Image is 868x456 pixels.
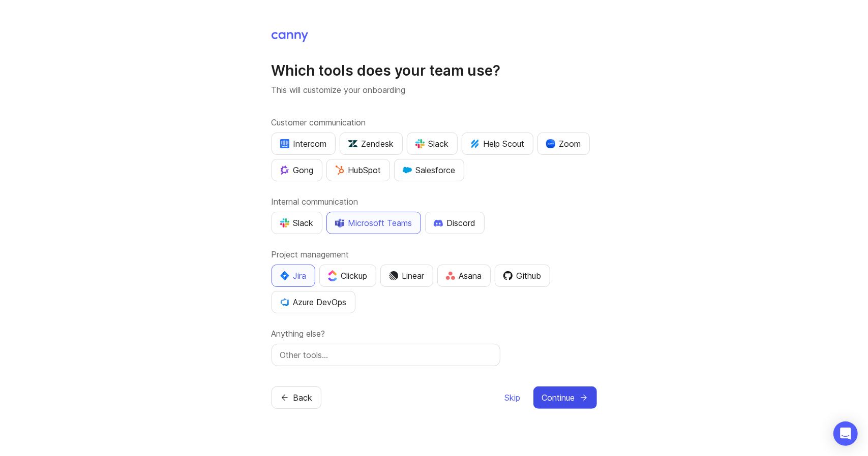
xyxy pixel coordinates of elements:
[272,265,315,287] button: Jira
[415,138,449,150] div: Slack
[280,164,314,176] div: Gong
[319,265,376,287] button: Clickup
[546,138,581,150] div: Zoom
[446,270,482,282] div: Asana
[434,217,476,229] div: Discord
[272,196,597,208] label: Internal communication
[380,265,433,287] button: Linear
[280,138,327,150] div: Intercom
[335,164,381,176] div: HubSpot
[272,84,597,96] p: This will customize your onboarding
[280,139,289,148] img: eRR1duPH6fQxdnSV9IruPjCimau6md0HxlPR81SIPROHX1VjYjAN9a41AAAAAElFTkSuQmCC
[348,138,394,150] div: Zendesk
[280,217,314,229] div: Slack
[470,139,480,148] img: kV1LT1TqjqNHPtRK7+FoaplE1qRq1yqhg056Z8K5Oc6xxgIuf0oNQ9LelJqbcyPisAf0C9LDpX5UIuAAAAAElFTkSuQmCC
[293,392,313,404] span: Back
[425,212,485,234] button: Discord
[280,271,289,280] img: svg+xml;base64,PHN2ZyB4bWxucz0iaHR0cDovL3d3dy53My5vcmcvMjAwMC9zdmciIHZpZXdCb3g9IjAgMCA0MC4zNDMgND...
[437,265,491,287] button: Asana
[505,392,521,404] span: Skip
[335,218,344,227] img: D0GypeOpROL5AAAAAElFTkSuQmCC
[537,133,590,155] button: Zoom
[348,139,357,148] img: UniZRqrCPz6BHUWevMzgDJ1FW4xaGg2egd7Chm8uY0Al1hkDyjqDa8Lkk0kDEdqKkBok+T4wfoD0P0o6UMciQ8AAAAASUVORK...
[504,386,521,409] button: Skip
[272,159,322,181] button: Gong
[328,270,368,282] div: Clickup
[328,270,337,281] img: j83v6vj1tgY2AAAAABJRU5ErkJggg==
[403,164,456,176] div: Salesforce
[326,212,421,234] button: Microsoft Teams
[280,166,289,175] img: qKnp5cUisfhcFQGr1t296B61Fm0WkUVwBZaiVE4uNRmEGBFetJMz8xGrgPHqF1mLDIG816Xx6Jz26AFmkmT0yuOpRCAR7zRpG...
[272,116,597,128] label: Customer communication
[272,386,321,409] button: Back
[403,166,412,175] img: GKxMRLiRsgdWqxrdBeWfGK5kaZ2alx1WifDSa2kSTsK6wyJURKhUuPoQRYzjholVGzT2A2owx2gHwZoyZHHCYJ8YNOAZj3DSg...
[389,271,398,280] img: Dm50RERGQWO2Ei1WzHVviWZlaLVriU9uRN6E+tIr91ebaDbMKKPDpFbssSuEG21dcGXkrKsuOVPwCeFJSFAIOxgiKgL2sFHRe...
[542,392,575,404] span: Continue
[280,218,289,227] img: WIAAAAASUVORK5CYII=
[272,248,597,260] label: Project management
[503,270,542,282] div: Github
[546,139,555,148] img: xLHbn3khTPgAAAABJRU5ErkJggg==
[280,298,289,307] img: YKcwp4sHBXAAAAAElFTkSuQmCC
[503,271,513,280] img: 0D3hMmx1Qy4j6AAAAAElFTkSuQmCC
[407,133,458,155] button: Slack
[833,421,858,446] div: Open Intercom Messenger
[272,133,336,155] button: Intercom
[434,219,443,226] img: +iLplPsjzba05dttzK064pds+5E5wZnCVbuGoLvBrYdmEPrXTzGo7zG60bLEREEjvOjaG9Saez5xsOEAbxBwOP6dkea84XY9O...
[470,138,525,150] div: Help Scout
[326,159,390,181] button: HubSpot
[272,291,355,313] button: Azure DevOps
[335,166,344,175] img: G+3M5qq2es1si5SaumCnMN47tP1CvAZneIVX5dcx+oz+ZLhv4kfP9DwAAAABJRU5ErkJggg==
[335,217,412,229] div: Microsoft Teams
[446,272,455,280] img: Rf5nOJ4Qh9Y9HAAAAAElFTkSuQmCC
[389,270,425,282] div: Linear
[280,349,492,361] input: Other tools…
[415,139,425,148] img: WIAAAAASUVORK5CYII=
[340,133,403,155] button: Zendesk
[272,212,322,234] button: Slack
[272,328,597,340] label: Anything else?
[394,159,464,181] button: Salesforce
[495,265,550,287] button: Github
[272,32,308,42] img: Canny Home
[533,386,597,409] button: Continue
[280,270,307,282] div: Jira
[462,133,533,155] button: Help Scout
[272,61,597,80] h1: Which tools does your team use?
[280,296,347,308] div: Azure DevOps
